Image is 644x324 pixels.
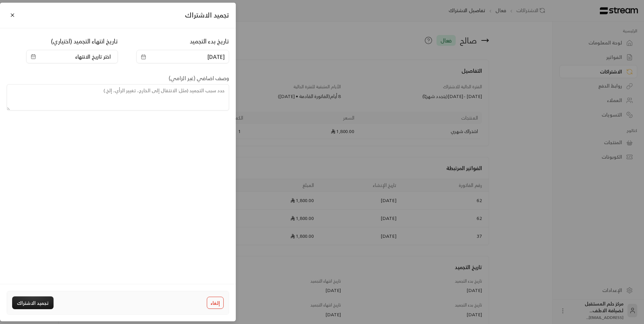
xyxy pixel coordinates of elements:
[169,73,229,83] span: وصف اضافي (غير الزامي)
[190,36,229,46] label: تاريخ بدء التجميد
[75,53,111,61] span: اختر تاريخ الانتهاء
[185,9,229,21] span: تجميد الاشتراك
[207,53,225,61] span: [DATE]
[207,297,224,309] button: إلغاء
[51,36,118,46] label: تاريخ انتهاء التجميد (اختياري)
[12,296,54,309] button: تجميد الاشتراك
[7,9,19,21] button: Close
